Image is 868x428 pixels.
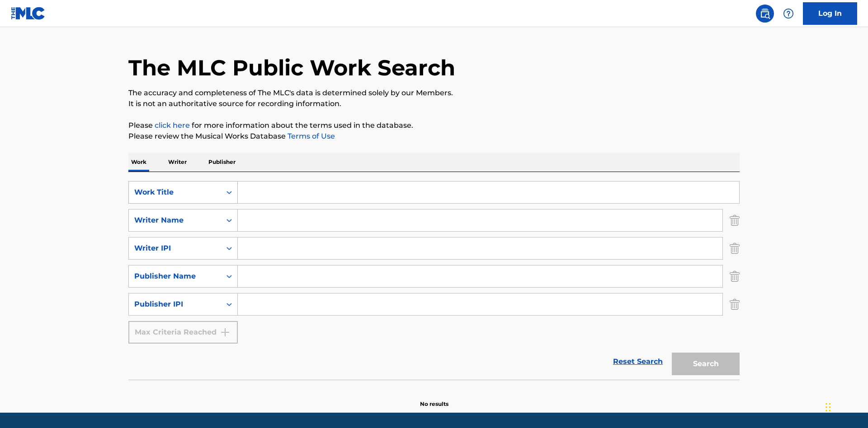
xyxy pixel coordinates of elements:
p: Publisher [206,153,238,172]
p: Please for more information about the terms used in the database. [128,120,740,131]
iframe: Chat Widget [823,385,868,428]
p: Writer [165,153,189,172]
img: Delete Criterion [730,265,740,288]
a: Log In [803,2,857,25]
div: Publisher IPI [134,299,216,310]
div: Help [779,5,797,23]
div: Drag [826,394,831,421]
img: MLC Logo [11,7,46,20]
div: Writer Name [134,215,216,226]
p: Please review the Musical Works Database [128,131,740,142]
p: Work [128,153,149,172]
a: Reset Search [609,352,667,372]
img: Delete Criterion [730,209,740,232]
div: Writer IPI [134,243,216,254]
div: Work Title [134,187,216,198]
div: Publisher Name [134,271,216,282]
a: Terms of Use [286,132,335,140]
a: click here [155,121,190,130]
img: Delete Criterion [730,237,740,260]
form: Search Form [128,181,740,380]
img: Delete Criterion [730,293,740,316]
a: Public Search [756,5,774,23]
p: No results [420,389,448,408]
p: The accuracy and completeness of The MLC's data is determined solely by our Members. [128,88,740,98]
p: It is not an authoritative source for recording information. [128,98,740,109]
img: help [783,8,794,19]
img: search [759,8,770,19]
h1: The MLC Public Work Search [128,54,455,81]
